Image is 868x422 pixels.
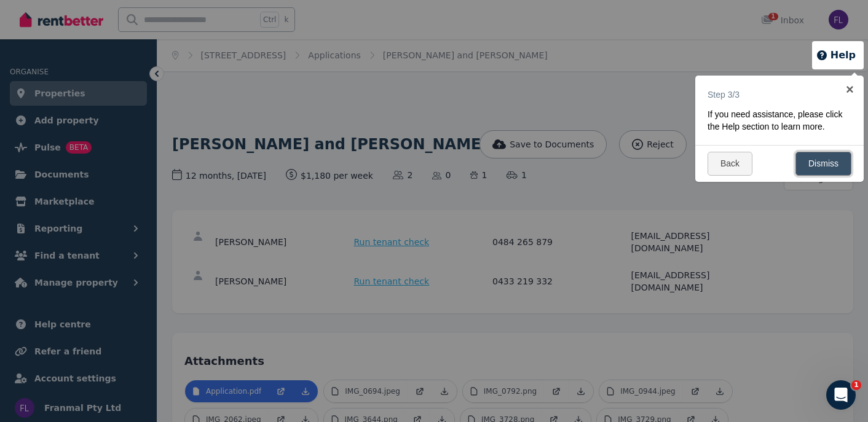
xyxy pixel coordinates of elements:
button: Help [816,48,856,63]
p: If you need assistance, please click the Help section to learn more. [708,108,844,133]
a: Dismiss [795,152,851,176]
a: × [836,76,864,103]
iframe: Intercom live chat [826,380,856,410]
a: Back [708,152,752,176]
span: 1 [851,380,861,390]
